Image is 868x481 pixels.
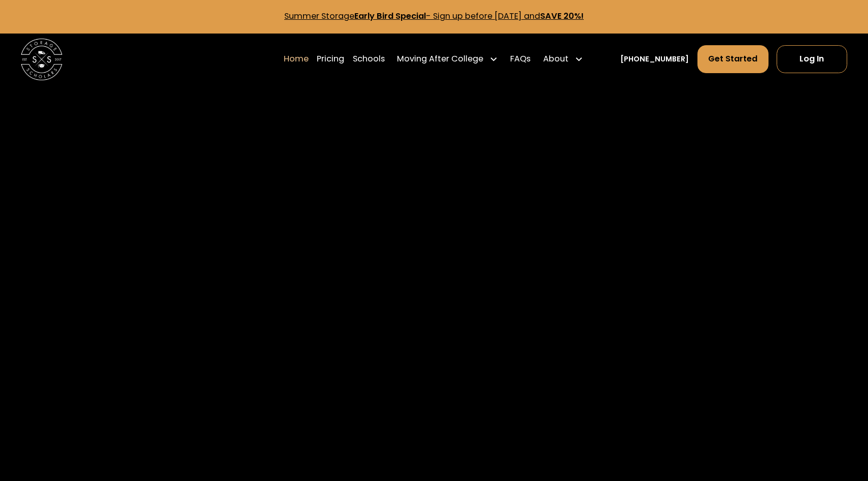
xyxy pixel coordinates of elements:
[620,54,689,65] a: [PHONE_NUMBER]
[540,10,584,22] strong: SAVE 20%!
[353,45,385,74] a: Schools
[354,10,426,22] strong: Early Bird Special
[284,45,309,74] a: Home
[697,45,769,73] a: Get Started
[284,10,584,22] a: Summer StorageEarly Bird Special- Sign up before [DATE] andSAVE 20%!
[543,53,569,66] div: About
[21,39,62,80] img: Storage Scholars main logo
[777,45,847,73] a: Log In
[317,45,344,74] a: Pricing
[510,45,530,74] a: FAQs
[397,53,483,66] div: Moving After College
